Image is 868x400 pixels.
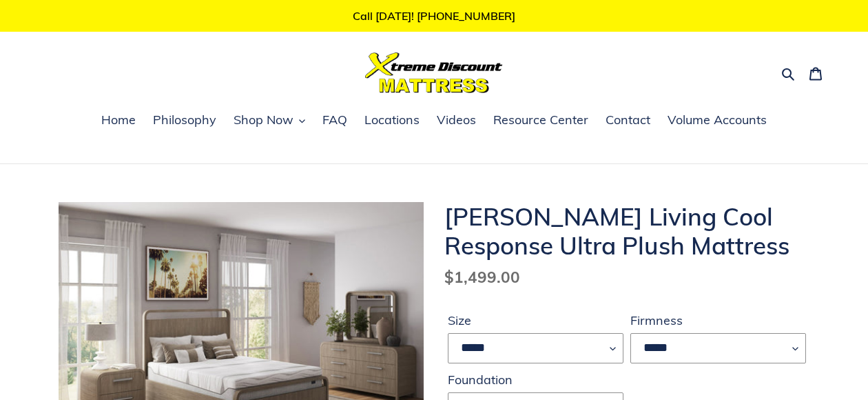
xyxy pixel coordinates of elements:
a: Volume Accounts [661,110,774,131]
a: FAQ [316,110,354,131]
a: Videos [430,110,483,131]
span: Videos [437,112,476,128]
label: Size [448,311,623,330]
span: Locations [364,112,420,128]
span: Philosophy [153,112,216,128]
span: Volume Accounts [668,112,767,128]
label: Foundation [448,370,623,389]
a: Contact [599,110,657,131]
a: Philosophy [146,110,223,131]
span: FAQ [322,112,347,128]
span: Contact [606,112,650,128]
span: $1,499.00 [444,267,520,287]
span: Resource Center [493,112,588,128]
a: Home [94,110,143,131]
label: Firmness [630,311,806,330]
button: Shop Now [227,110,312,131]
a: Resource Center [486,110,595,131]
a: Locations [358,110,426,131]
h1: [PERSON_NAME] Living Cool Response Ultra Plush Mattress [444,202,809,260]
span: Shop Now [234,112,293,128]
span: Home [101,112,136,128]
img: Xtreme Discount Mattress [365,52,503,93]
